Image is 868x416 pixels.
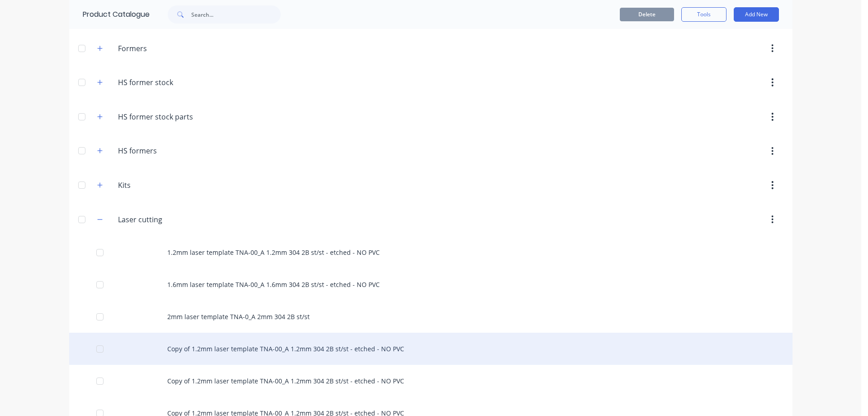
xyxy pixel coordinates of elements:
[118,145,225,156] input: Enter category name
[69,236,793,268] div: 1.2mm laser template TNA-00_A 1.2mm 304 2B st/st - etched - NO PVC
[69,301,793,333] div: 2mm laser template TNA-0_A 2mm 304 2B st/st
[118,43,225,54] input: Enter category name
[118,214,225,225] input: Enter category name
[118,111,225,122] input: Enter category name
[118,77,225,88] input: Enter category name
[734,7,779,22] button: Add New
[620,8,674,21] button: Delete
[69,268,793,301] div: 1.6mm laser template TNA-00_A 1.6mm 304 2B st/st - etched - NO PVC
[69,365,793,397] div: Copy of 1.2mm laser template TNA-00_A 1.2mm 304 2B st/st - etched - NO PVC
[118,180,225,191] input: Enter category name
[69,333,793,365] div: Copy of 1.2mm laser template TNA-00_A 1.2mm 304 2B st/st - etched - NO PVC
[191,5,281,24] input: Search...
[681,7,726,22] button: Tools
